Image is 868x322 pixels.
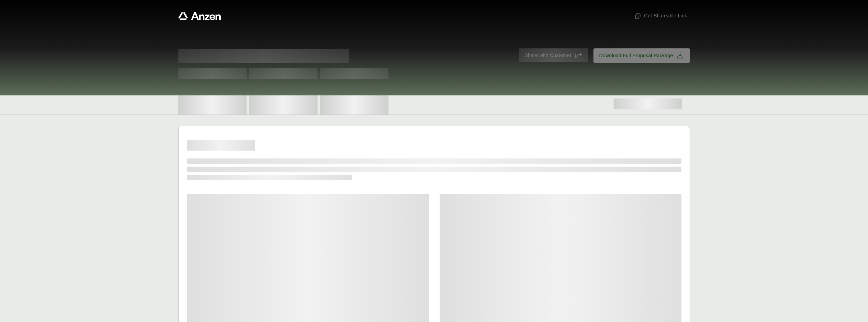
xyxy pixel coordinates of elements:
span: Proposal for [178,49,349,63]
span: Get Shareable Link [634,12,687,19]
a: Anzen website [178,12,221,20]
span: Test [249,68,318,79]
span: Test [320,68,388,79]
span: Test [178,68,247,79]
button: Get Shareable Link [632,10,690,22]
span: Share with Customer [525,52,571,59]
